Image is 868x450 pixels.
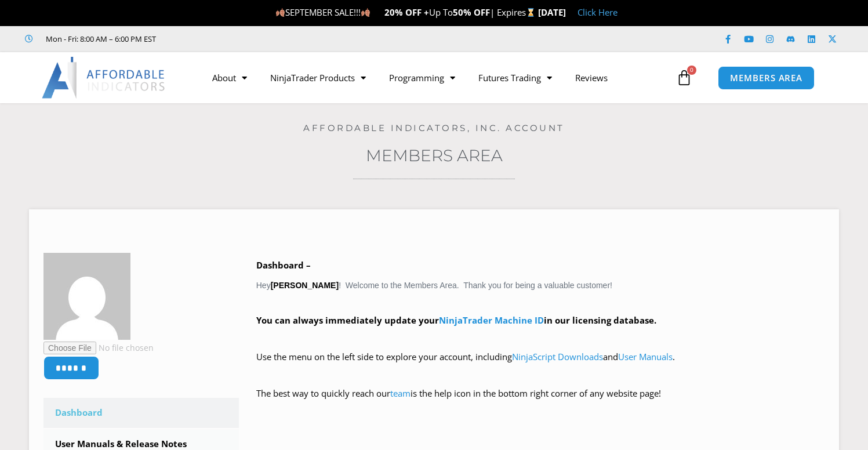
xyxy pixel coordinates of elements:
nav: Menu [201,64,673,91]
a: NinjaScript Downloads [512,351,603,362]
strong: [DATE] [538,6,566,18]
img: 🍂 [276,8,285,17]
a: About [201,64,259,91]
a: NinjaTrader Machine ID [439,314,544,326]
img: 🍂 [361,8,370,17]
span: MEMBERS AREA [730,74,802,82]
a: User Manuals [618,351,673,362]
div: Hey ! Welcome to the Members Area. Thank you for being a valuable customer! [256,257,825,418]
img: ⌛ [526,8,535,17]
span: Mon - Fri: 8:00 AM – 6:00 PM EST [43,32,156,46]
span: 0 [687,66,696,75]
a: Dashboard [43,398,239,428]
a: Programming [377,64,467,91]
p: The best way to quickly reach our is the help icon in the bottom right corner of any website page! [256,386,825,418]
a: Affordable Indicators, Inc. Account [303,122,565,133]
a: MEMBERS AREA [718,66,815,90]
a: team [390,387,411,399]
p: Use the menu on the left side to explore your account, including and . [256,349,825,382]
strong: You can always immediately update your in our licensing database. [256,314,656,326]
img: LogoAI | Affordable Indicators – NinjaTrader [42,57,166,99]
strong: 20% OFF + [384,6,429,18]
a: Click Here [578,6,618,18]
strong: [PERSON_NAME] [271,281,339,290]
span: SEPTEMBER SALE!!! Up To | Expires [275,6,538,18]
img: 38b1bc2e13ca44a41542095b9ac7648b3a72b5dda5c42c778d198ebae32c7684 [43,253,130,340]
a: Reviews [564,64,619,91]
iframe: Customer reviews powered by Trustpilot [172,33,346,45]
a: 0 [659,61,710,95]
a: Members Area [366,146,503,165]
a: NinjaTrader Products [259,64,377,91]
b: Dashboard – [256,259,311,271]
strong: 50% OFF [453,6,490,18]
a: Futures Trading [467,64,564,91]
